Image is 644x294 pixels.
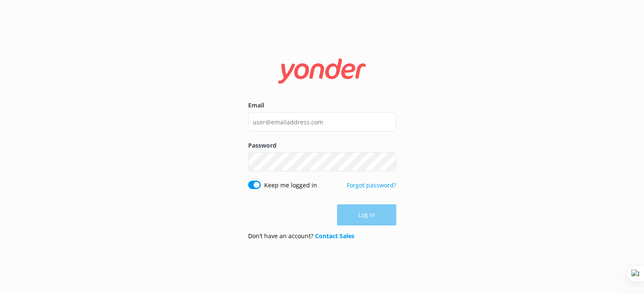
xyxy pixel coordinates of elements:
label: Email [248,101,396,110]
p: Don’t have an account? [248,231,354,241]
a: Forgot password? [347,181,396,189]
label: Password [248,141,396,150]
button: Show password [379,154,396,170]
a: Contact Sales [315,232,354,240]
input: user@emailaddress.com [248,113,396,132]
label: Keep me logged in [264,181,317,190]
